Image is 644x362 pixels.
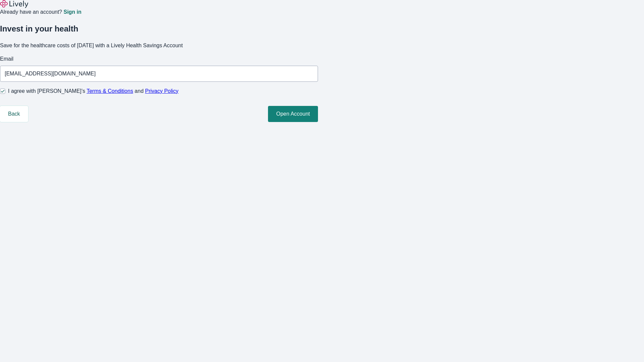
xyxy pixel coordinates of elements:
a: Terms & Conditions [87,88,133,94]
a: Sign in [63,9,81,15]
span: I agree with [PERSON_NAME]’s and [8,87,178,95]
button: Open Account [268,106,318,122]
a: Privacy Policy [145,88,179,94]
